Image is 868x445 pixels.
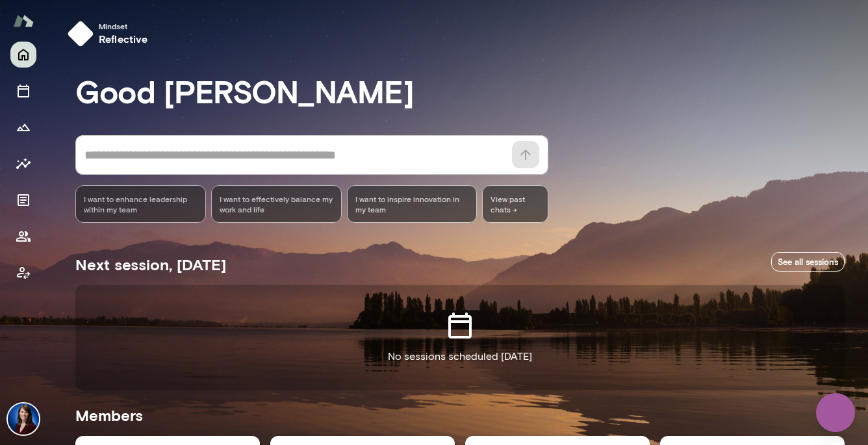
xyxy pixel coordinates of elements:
a: See all sessions [771,252,845,272]
img: mindset [68,21,94,47]
h6: reflective [99,31,148,47]
span: I want to inspire innovation in my team [355,194,469,214]
button: Documents [10,187,36,213]
button: Insights [10,151,36,177]
button: Home [10,42,36,68]
div: I want to enhance leadership within my team [75,185,206,223]
h5: Next session, [DATE] [75,254,226,275]
h5: Members [75,405,845,426]
span: I want to enhance leadership within my team [84,194,198,214]
button: Growth Plan [10,114,36,140]
button: Client app [10,260,36,286]
img: Mento [13,8,34,33]
span: Mindset [99,21,148,31]
p: No sessions scheduled [DATE] [388,349,532,364]
div: I want to inspire innovation in my team [347,185,478,223]
button: Mindsetreflective [62,16,159,52]
button: Sessions [10,78,36,104]
button: Members [10,223,36,249]
img: Julie Rollauer [8,403,39,435]
h3: Good [PERSON_NAME] [75,73,845,109]
span: View past chats -> [482,185,548,223]
span: I want to effectively balance my work and life [220,194,333,214]
div: I want to effectively balance my work and life [211,185,342,223]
